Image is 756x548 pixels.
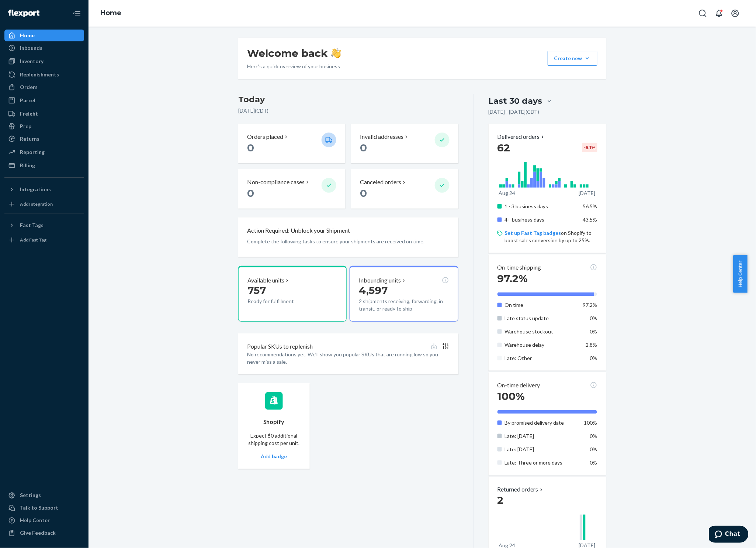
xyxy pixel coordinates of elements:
span: 0% [590,315,597,321]
p: Late: Other [505,355,578,362]
p: Invalid addresses [360,133,403,141]
p: On time [505,301,578,309]
button: Help Center [733,255,748,293]
button: Canceled orders 0 [351,169,458,209]
a: Add Integration [4,198,84,210]
p: By promised delivery date [505,419,578,427]
span: 43.5% [583,216,597,223]
p: Late: Three or more days [505,459,578,466]
p: Late: [DATE] [505,446,578,453]
a: Settings [4,490,84,501]
ol: breadcrumbs [94,3,127,24]
p: Inbounding units [359,276,401,285]
a: Prep [4,120,84,132]
button: Open Search Box [696,6,710,21]
img: Flexport logo [8,10,39,17]
span: 0% [590,433,597,439]
div: Reporting [20,148,45,156]
div: -6.1 % [582,143,597,152]
h3: Today [238,94,458,106]
button: Create new [548,51,597,66]
div: Billing [20,162,35,169]
a: Replenishments [4,69,84,81]
span: 97.2% [583,302,597,308]
span: 0 [247,141,254,154]
div: Help Center [20,517,50,524]
span: 0 [360,141,367,154]
div: Add Integration [20,201,53,207]
span: 62 [497,141,510,154]
p: Shopify [263,418,285,426]
a: Parcel [4,95,84,106]
p: [DATE] - [DATE] ( CDT ) [489,108,540,116]
a: Freight [4,108,84,120]
div: Last 30 days [489,95,542,107]
div: Integrations [20,186,51,193]
button: Talk to Support [4,502,84,514]
button: Add badge [261,453,287,460]
div: Parcel [20,97,35,104]
button: Integrations [4,184,84,195]
span: 4,597 [359,284,388,297]
a: Returns [4,133,84,145]
a: Reporting [4,146,84,158]
p: Here’s a quick overview of your business [247,63,341,70]
span: 100% [497,390,525,403]
a: Home [100,9,121,17]
button: Inbounding units4,5972 shipments receiving, forwarding, in transit, or ready to ship [350,266,458,322]
p: Aug 24 [499,189,516,197]
button: Fast Tags [4,219,84,231]
span: 0% [590,459,597,466]
div: Replenishments [20,71,59,78]
div: Add Fast Tag [20,237,46,243]
div: Orders [20,83,38,91]
p: On-time shipping [497,263,541,272]
button: Returned orders [497,486,544,494]
button: Invalid addresses 0 [351,124,458,163]
p: 2 shipments receiving, forwarding, in transit, or ready to ship [359,298,449,312]
a: Help Center [4,515,84,527]
p: 1 - 3 business days [505,203,578,210]
p: Late status update [505,315,578,322]
p: Available units [247,276,284,285]
iframe: Opens a widget where you can chat to one of our agents [709,526,749,544]
div: Home [20,32,35,39]
p: Canceled orders [360,178,401,186]
span: 100% [584,419,597,426]
a: Inbounds [4,42,84,54]
p: Non-compliance cases [247,178,305,186]
span: 2.8% [586,342,597,348]
h1: Welcome back [247,47,341,60]
div: Talk to Support [20,504,58,512]
p: Ready for fulfillment [247,298,316,305]
a: Inventory [4,55,84,67]
p: [DATE] [579,189,596,197]
p: Action Required: Unblock your Shipment [247,226,350,235]
p: Warehouse stockout [505,328,578,335]
div: Inbounds [20,44,42,52]
button: Delivered orders [497,133,546,141]
button: Non-compliance cases 0 [238,169,345,209]
span: 0 [360,187,367,199]
a: Home [4,30,84,41]
p: Orders placed [247,133,283,141]
div: Prep [20,123,31,130]
div: Fast Tags [20,222,44,229]
div: Inventory [20,58,44,65]
span: 0% [590,355,597,361]
p: Late: [DATE] [505,432,578,440]
button: Open notifications [712,6,726,21]
span: 0% [590,446,597,452]
p: Warehouse delay [505,341,578,349]
p: on Shopify to boost sales conversion by up to 25%. [505,229,597,244]
a: Add Fast Tag [4,234,84,246]
img: hand-wave emoji [331,48,341,58]
span: 0% [590,328,597,335]
a: Billing [4,160,84,171]
p: Complete the following tasks to ensure your shipments are received on time. [247,238,450,245]
p: [DATE] ( CDT ) [238,107,458,114]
